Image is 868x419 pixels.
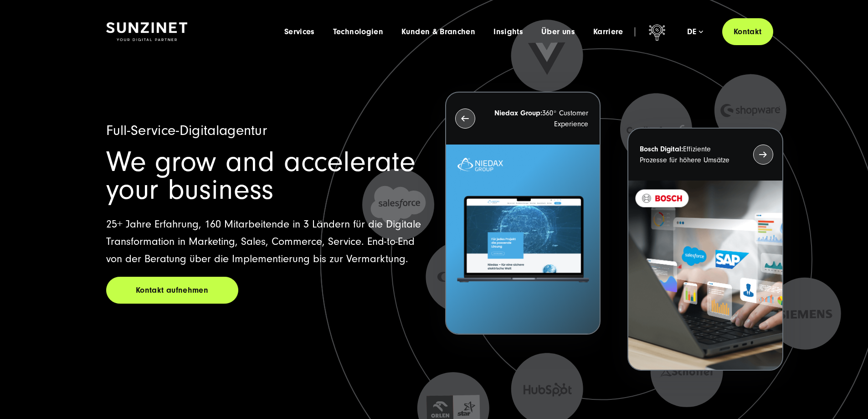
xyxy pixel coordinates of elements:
[106,122,267,139] span: Full-Service-Digitalagentur
[722,18,773,45] a: Kontakt
[401,27,475,36] a: Kunden & Branchen
[593,27,623,36] a: Karriere
[687,27,703,36] div: de
[627,128,783,371] button: Bosch Digital:Effiziente Prozesse für höhere Umsätze BOSCH - Kundeprojekt - Digital Transformatio...
[106,22,187,41] img: SUNZINET Full Service Digital Agentur
[333,27,383,36] a: Technologien
[284,27,315,36] a: Services
[106,277,238,304] a: Kontakt aufnehmen
[445,92,601,335] button: Niedax Group:360° Customer Experience Letztes Projekt von Niedax. Ein Laptop auf dem die Niedax W...
[541,27,575,36] a: Über uns
[640,144,736,166] p: Effiziente Prozesse für höhere Umsätze
[628,181,782,370] img: BOSCH - Kundeprojekt - Digital Transformation Agentur SUNZINET
[106,145,416,206] span: We grow and accelerate your business
[493,27,523,36] a: Insights
[492,108,588,129] p: 360° Customer Experience
[446,145,600,334] img: Letztes Projekt von Niedax. Ein Laptop auf dem die Niedax Website geöffnet ist, auf blauem Hinter...
[640,145,683,153] strong: Bosch Digital:
[106,216,423,268] p: 25+ Jahre Erfahrung, 160 Mitarbeitende in 3 Ländern für die Digitale Transformation in Marketing,...
[494,109,542,117] strong: Niedax Group:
